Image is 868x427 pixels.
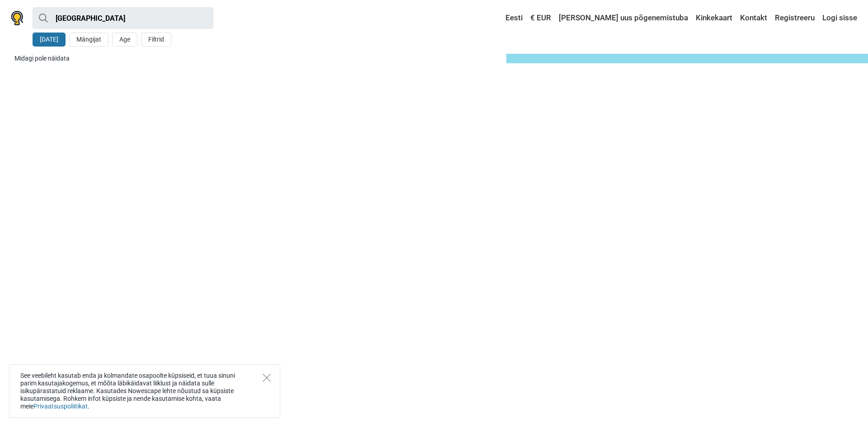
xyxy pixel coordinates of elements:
[33,403,88,410] a: Privaatsuspoliitikat
[69,33,108,47] button: Mängijat
[497,10,525,26] a: Eesti
[33,33,66,47] button: [DATE]
[9,364,280,418] div: See veebileht kasutab enda ja kolmandate osapoolte küpsiseid, et tuua sinuni parim kasutajakogemu...
[14,54,499,63] div: Midagi pole näidata
[112,33,137,47] button: Age
[33,7,213,29] input: proovi “Tallinn”
[820,10,857,26] a: Logi sisse
[557,10,690,26] a: [PERSON_NAME] uus põgenemistuba
[773,10,817,26] a: Registreeru
[11,11,24,25] img: Nowescape logo
[499,15,505,21] img: Eesti
[738,10,769,26] a: Kontakt
[693,10,735,26] a: Kinkekaart
[528,10,553,26] a: € EUR
[141,33,171,47] button: Filtrid
[263,374,271,382] button: Close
